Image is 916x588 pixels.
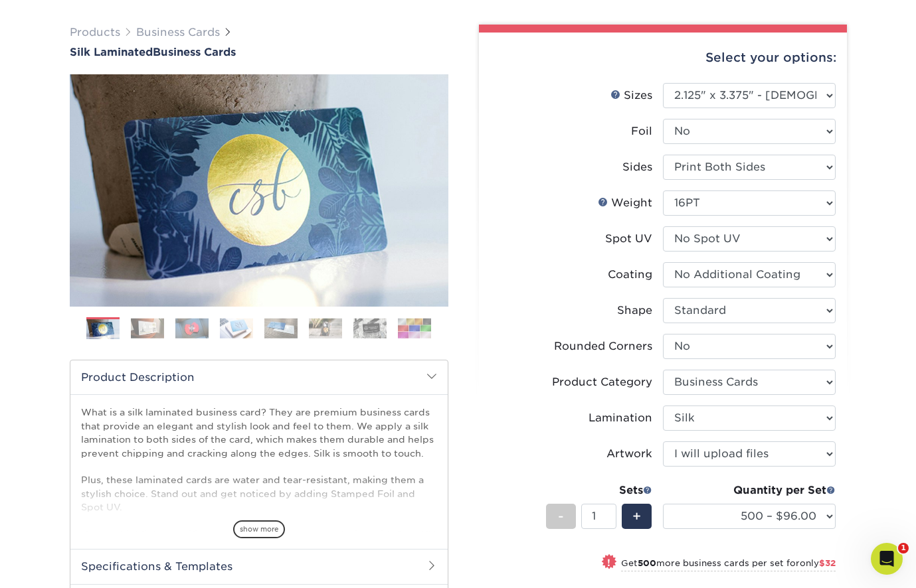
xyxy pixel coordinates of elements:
[86,313,120,346] img: Business Cards 01
[70,26,120,38] a: Products
[552,374,652,390] div: Product Category
[606,446,652,462] div: Artwork
[490,33,836,83] div: Select your options:
[70,46,153,58] span: Silk Laminated
[632,506,641,526] span: +
[264,318,298,338] img: Business Cards 05
[70,46,448,58] a: Silk LaminatedBusiness Cards
[3,548,113,583] iframe: Google Customer Reviews
[631,123,652,139] div: Foil
[546,482,652,498] div: Sets
[70,360,448,394] h2: Product Description
[589,410,652,426] div: Lamination
[819,558,836,568] span: $32
[871,543,903,575] iframe: Intercom live chat
[70,46,448,58] h1: Business Cards
[398,318,431,338] img: Business Cards 08
[663,482,836,498] div: Quantity per Set
[598,195,652,211] div: Weight
[621,558,836,571] small: Get more business cards per set for
[70,1,448,380] img: Silk Laminated 01
[558,506,564,526] span: -
[554,338,652,354] div: Rounded Corners
[622,159,652,175] div: Sides
[605,231,652,247] div: Spot UV
[309,318,342,338] img: Business Cards 06
[610,88,652,104] div: Sizes
[233,520,285,538] span: show more
[608,267,652,283] div: Coating
[607,555,610,569] span: !
[175,318,209,338] img: Business Cards 03
[220,318,253,338] img: Business Cards 04
[136,26,220,38] a: Business Cards
[898,543,909,553] span: 1
[617,303,652,319] div: Shape
[800,558,836,568] span: only
[353,318,387,338] img: Business Cards 07
[638,558,656,568] strong: 500
[131,318,164,338] img: Business Cards 02
[70,549,448,583] h2: Specifications & Templates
